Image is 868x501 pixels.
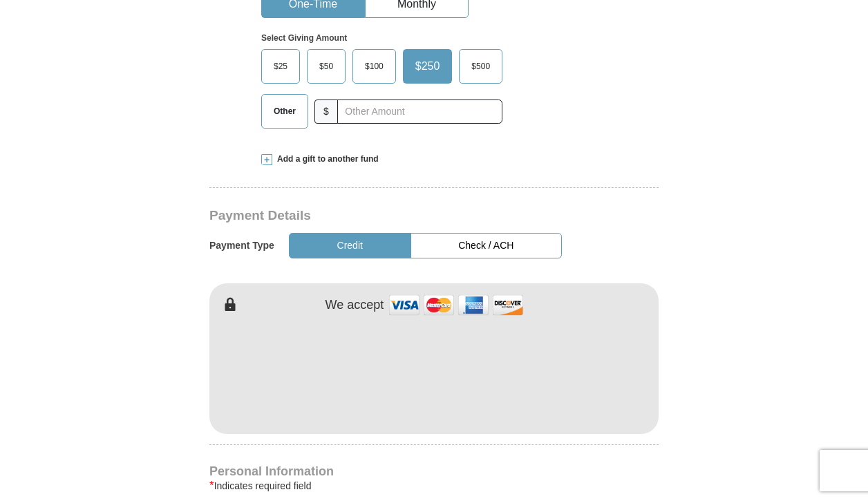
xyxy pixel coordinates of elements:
span: $ [314,100,338,124]
div: Indicates required field [209,478,659,494]
button: Check / ACH [411,233,562,258]
span: $250 [408,56,447,77]
span: $25 [267,56,294,77]
span: $500 [464,56,497,77]
h4: We accept [325,298,384,313]
span: Other [267,101,303,122]
h5: Payment Type [209,240,274,252]
img: credit cards accepted [387,290,525,320]
span: Add a gift to another fund [272,153,379,165]
input: Other Amount [337,100,502,124]
span: $100 [358,56,390,77]
span: $50 [312,56,340,77]
strong: Select Giving Amount [261,33,347,43]
button: Credit [289,233,411,258]
h3: Payment Details [209,208,562,224]
h4: Personal Information [209,466,659,477]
